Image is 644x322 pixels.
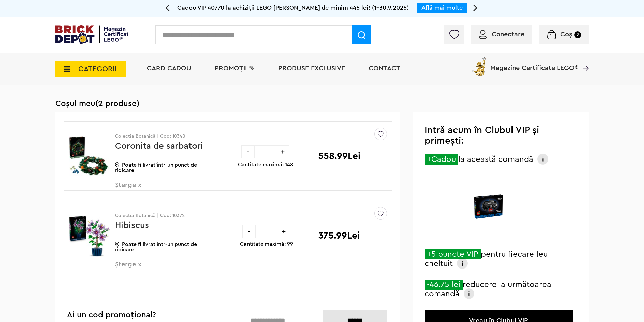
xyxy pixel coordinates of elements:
img: Info VIP [464,288,474,299]
a: PROMOȚII % [215,65,255,72]
span: +Cadou [425,154,458,165]
span: +5 puncte VIP [425,249,481,259]
p: 375.99Lei [318,231,360,240]
small: 2 [574,31,581,38]
span: Cadou VIP 40770 la achiziții LEGO [PERSON_NAME] de minim 445 lei! (1-30.9.2025) [177,5,409,11]
span: -46.75 lei [425,280,463,290]
a: Coronita de sarbatori [115,142,203,150]
span: Șterge x [115,261,194,276]
div: la această comandă [425,155,553,167]
div: - [242,225,256,238]
a: Contact [369,65,400,72]
a: Produse exclusive [278,65,345,72]
span: Șterge x [115,182,194,196]
div: pentru fiecare leu cheltuit [425,250,553,271]
span: (2 produse) [95,100,139,108]
p: Colecția Botanică | Cod: 10340 [115,134,211,139]
div: reducere la următoarea comandă [425,280,553,301]
span: CATEGORII [78,65,117,73]
span: Coș [560,31,572,38]
a: Card Cadou [147,65,191,72]
span: Magazine Certificate LEGO® [490,56,578,71]
span: Intră acum în Clubul VIP și primești: [425,125,539,145]
p: 558.99Lei [318,151,361,161]
img: Hibiscus [69,211,110,261]
img: Coronita de sarbatori [69,131,110,182]
span: Ai un cod promoțional? [67,311,156,319]
a: Magazine Certificate LEGO® [578,56,589,63]
div: - [241,145,255,158]
p: Cantitate maximă: 148 [238,162,293,167]
div: + [277,225,290,238]
a: Află mai multe [421,5,463,11]
p: Colecția Botanică | Cod: 10372 [115,213,211,218]
p: Cantitate maximă: 99 [240,241,293,247]
div: + [276,145,289,158]
img: Info VIP [537,154,548,165]
a: Hibiscus [115,221,149,230]
a: Conectare [479,31,524,38]
p: Poate fi livrat într-un punct de ridicare [115,162,211,173]
p: Poate fi livrat într-un punct de ridicare [115,242,211,252]
span: Conectare [492,31,524,38]
img: Info VIP [457,258,468,269]
h1: Coșul meu [55,99,589,108]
